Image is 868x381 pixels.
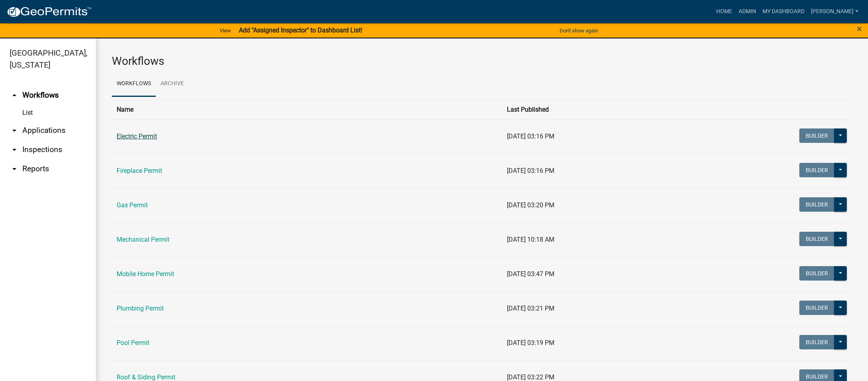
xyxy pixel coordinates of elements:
span: [DATE] 10:18 AM [507,236,554,243]
span: [DATE] 03:20 PM [507,201,554,209]
a: Electric Permit [117,132,157,140]
a: Mechanical Permit [117,236,169,243]
a: [PERSON_NAME] [808,4,862,19]
button: Don't show again [556,24,601,37]
a: View [217,24,234,37]
strong: Add "Assigned Inspector" to Dashboard List! [239,26,362,34]
th: Last Published [502,100,676,119]
button: Builder [799,301,834,315]
a: Roof & Siding Permit [117,373,175,381]
a: Plumbing Permit [117,305,164,312]
button: Builder [799,335,834,349]
h3: Workflows [112,54,852,68]
button: Builder [799,128,834,143]
i: arrow_drop_down [10,145,19,154]
a: Home [713,4,735,19]
span: × [857,23,862,34]
span: [DATE] 03:19 PM [507,339,554,347]
a: Gas Permit [117,201,148,209]
i: arrow_drop_down [10,126,19,135]
a: Pool Permit [117,339,149,347]
span: [DATE] 03:16 PM [507,167,554,174]
button: Builder [799,232,834,246]
button: Builder [799,197,834,212]
a: Admin [735,4,759,19]
a: Archive [156,71,189,97]
a: My Dashboard [759,4,808,19]
button: Close [857,24,862,34]
button: Builder [799,266,834,281]
button: Builder [799,163,834,177]
span: [DATE] 03:21 PM [507,305,554,312]
a: Fireplace Permit [117,167,162,174]
i: arrow_drop_up [10,90,19,100]
th: Name [112,100,502,119]
a: Workflows [112,71,156,97]
span: [DATE] 03:22 PM [507,373,554,381]
a: Mobile Home Permit [117,270,174,278]
span: [DATE] 03:47 PM [507,270,554,278]
i: arrow_drop_down [10,164,19,174]
span: [DATE] 03:16 PM [507,132,554,140]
